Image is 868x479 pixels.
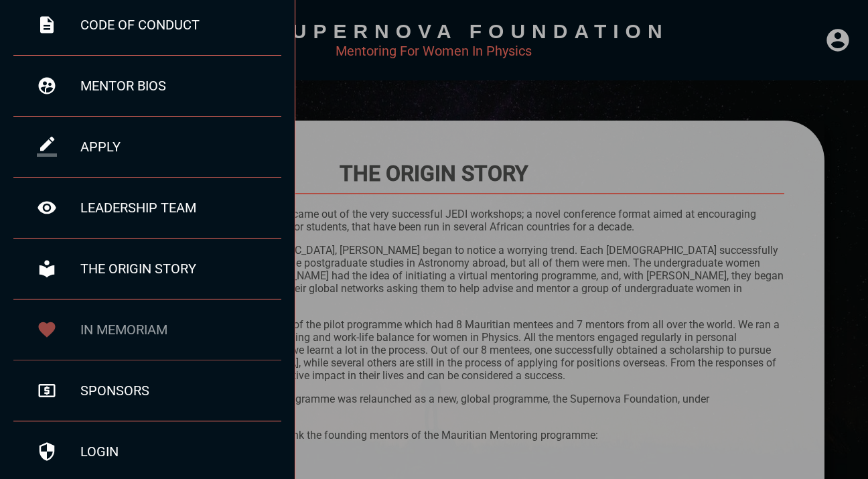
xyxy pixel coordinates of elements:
div: leadership team [80,200,281,216]
div: sponsors [80,383,281,399]
div: login [80,443,281,460]
div: mentor bios [80,78,281,94]
div: the origin story [80,261,281,277]
div: apply [80,139,281,155]
div: in memoriam [80,322,281,338]
div: code of conduct [80,17,281,33]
